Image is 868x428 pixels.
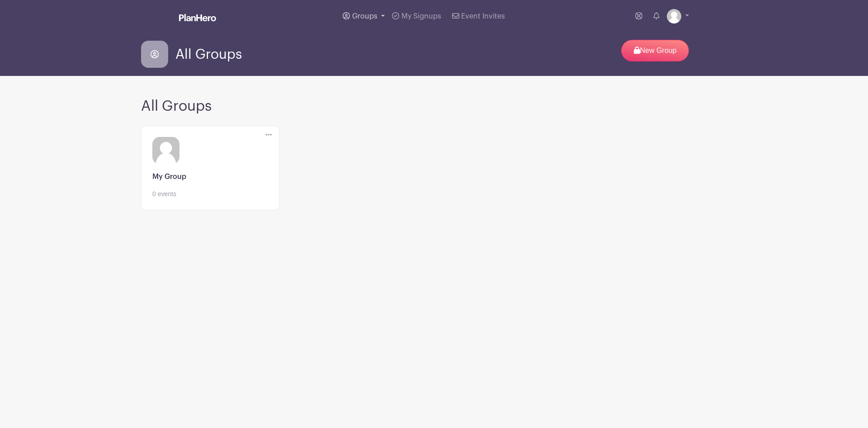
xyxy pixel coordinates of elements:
span: Groups [352,13,377,20]
img: logo_white-6c42ec7e38ccf1d336a20a19083b03d10ae64f83f12c07503d8b9e83406b4c7d.svg [179,14,216,21]
span: All Groups [175,47,242,62]
img: default-ce2991bfa6775e67f084385cd625a349d9dcbb7a52a09fb2fda1e96e2d18dcdb.png [667,9,681,24]
span: Event Invites [461,13,505,20]
span: My Signups [401,13,441,20]
p: New Group [621,40,689,61]
h2: All Groups [141,98,727,115]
